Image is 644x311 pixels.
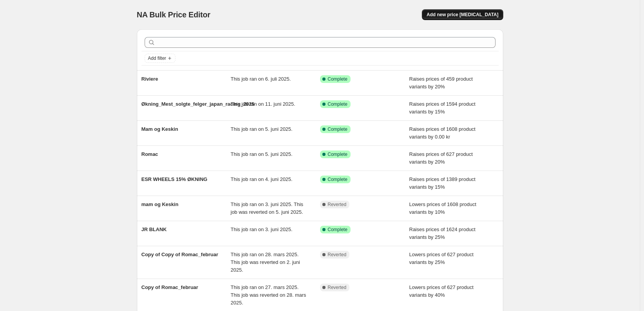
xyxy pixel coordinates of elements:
[409,151,473,165] span: Raises prices of 627 product variants by 20%
[409,126,475,140] span: Raises prices of 1608 product variants by 0.00 kr
[231,126,292,132] span: This job ran on 5. juni 2025.
[328,101,347,107] span: Complete
[142,176,207,182] span: ESR WHEELS 15% ØKNING
[231,252,300,273] span: This job ran on 28. mars 2025. This job was reverted on 2. juni 2025.
[142,252,218,257] span: Copy of Copy of Romac_februar
[231,76,291,82] span: This job ran on 6. juli 2025.
[148,55,166,61] span: Add filter
[231,101,295,107] span: This job ran on 11. juni 2025.
[409,201,476,215] span: Lowers prices of 1608 product variants by 10%
[409,252,474,265] span: Lowers prices of 627 product variants by 25%
[231,226,292,232] span: This job ran on 3. juni 2025.
[409,101,475,115] span: Raises prices of 1594 product variants by 15%
[328,226,347,233] span: Complete
[409,76,473,90] span: Raises prices of 459 product variants by 20%
[137,10,211,19] span: NA Bulk Price Editor
[328,252,347,258] span: Reverted
[422,9,503,20] button: Add new price [MEDICAL_DATA]
[409,284,474,298] span: Lowers prices of 627 product variants by 40%
[328,126,347,132] span: Complete
[231,284,306,306] span: This job ran on 27. mars 2025. This job was reverted on 28. mars 2025.
[142,126,178,132] span: Mam og Keskin
[427,12,498,18] span: Add new price [MEDICAL_DATA]
[142,226,167,232] span: JR BLANK
[231,201,303,215] span: This job ran on 3. juni 2025. This job was reverted on 5. juni 2025.
[142,201,179,207] span: mam og Keskin
[142,284,198,290] span: Copy of Romac_februar
[145,54,175,63] button: Add filter
[142,151,158,157] span: Romac
[409,226,475,240] span: Raises prices of 1624 product variants by 25%
[328,176,347,183] span: Complete
[231,176,292,182] span: This job ran on 4. juni 2025.
[328,284,347,291] span: Reverted
[328,151,347,157] span: Complete
[328,76,347,82] span: Complete
[142,76,158,82] span: Riviere
[231,151,292,157] span: This job ran on 5. juni 2025.
[409,176,475,190] span: Raises prices of 1389 product variants by 15%
[142,101,255,107] span: Økning_Mest_solgte_felger_japan_racing_2025
[328,201,347,208] span: Reverted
